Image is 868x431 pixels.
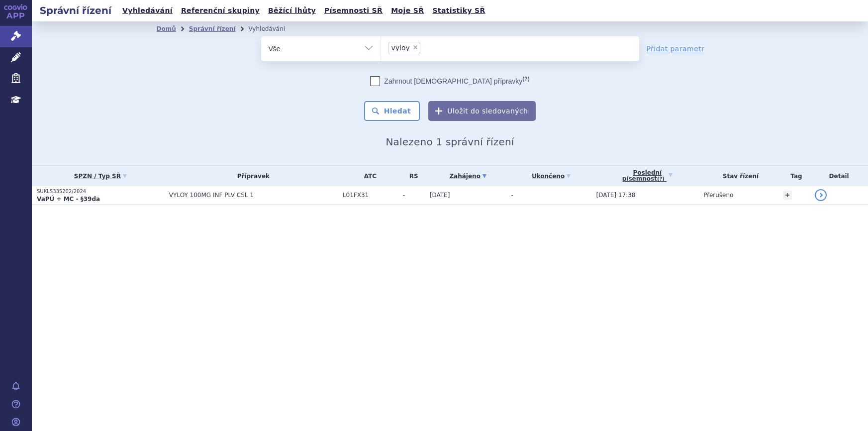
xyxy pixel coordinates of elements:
[321,4,386,17] a: Písemnosti SŘ
[428,101,536,121] button: Uložit do sledovaných
[398,166,425,186] th: RS
[430,169,506,183] a: Zahájeno
[412,44,418,50] span: ×
[778,166,810,186] th: Tag
[657,176,665,182] abbr: (?)
[386,136,514,148] span: Nalezeno 1 správní řízení
[164,166,338,186] th: Přípravek
[423,41,429,54] input: vyloy
[430,192,450,199] span: [DATE]
[391,44,410,51] span: vyloy
[343,192,398,199] span: L01FX31
[647,44,705,54] a: Přidat parametr
[511,169,591,183] a: Ukončeno
[265,4,319,17] a: Běžící lhůty
[37,188,164,195] p: SUKLS335202/2024
[364,101,420,121] button: Hledat
[370,76,529,86] label: Zahrnout [DEMOGRAPHIC_DATA] přípravky
[596,166,699,186] a: Poslednípísemnost(?)
[388,4,427,17] a: Moje SŘ
[178,4,263,17] a: Referenční skupiny
[119,4,176,17] a: Vyhledávání
[810,166,868,186] th: Detail
[596,192,636,199] span: [DATE] 17:38
[189,25,236,32] a: Správní řízení
[157,25,176,32] a: Domů
[511,192,513,199] span: -
[37,169,164,183] a: SPZN / Typ SŘ
[403,192,425,199] span: -
[169,192,338,199] span: VYLOY 100MG INF PLV CSL 1
[37,196,100,203] strong: VaPÚ + MC - §39da
[248,21,298,36] li: Vyhledávání
[32,3,119,17] h2: Správní řízení
[783,191,792,200] a: +
[522,76,529,82] abbr: (?)
[703,192,733,199] span: Přerušeno
[698,166,778,186] th: Stav řízení
[338,166,398,186] th: ATC
[815,189,827,201] a: detail
[429,4,488,17] a: Statistiky SŘ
